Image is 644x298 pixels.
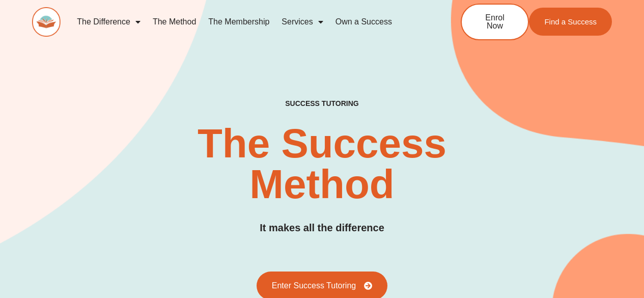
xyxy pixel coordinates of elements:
[191,123,453,205] h2: The Success Method
[147,10,202,34] a: The Method
[71,10,147,34] a: The Difference
[272,282,356,290] span: Enter Success Tutoring
[202,10,275,34] a: The Membership
[329,10,398,34] a: Own a Success
[260,220,384,236] h3: It makes all the difference
[529,8,612,36] a: Find a Success
[236,99,408,108] h4: SUCCESS TUTORING​
[544,18,597,25] span: Find a Success
[275,10,329,34] a: Services
[71,10,427,34] nav: Menu
[461,4,529,40] a: Enrol Now
[477,14,513,30] span: Enrol Now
